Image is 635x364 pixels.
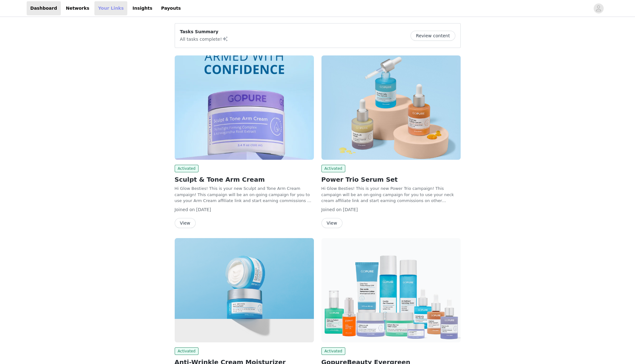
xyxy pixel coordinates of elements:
a: Your Links [94,1,128,15]
a: Insights [129,1,156,15]
img: GoPure Beauty [321,238,461,342]
span: Activated [321,347,346,355]
a: Payouts [157,1,185,15]
img: GoPure Beauty [175,55,314,160]
button: View [321,218,342,228]
span: [DATE] [196,207,211,212]
a: View [175,221,196,226]
h2: Power Trio Serum Set [321,175,461,184]
img: GoPure Beauty [321,55,461,160]
span: Joined on [321,207,342,212]
span: Activated [321,165,346,172]
h2: Sculpt & Tone Arm Cream [175,175,314,184]
span: Joined on [175,207,195,212]
button: View [175,218,196,228]
p: Hi Glow Besties! This is your new Power Trio campaign! This campaign will be an on-going campaign... [321,185,461,204]
a: Dashboard [27,1,61,15]
p: Hi Glow Besties! This is your new Sculpt and Tone Arm Cream campaign! This campaign will be an on... [175,185,314,204]
a: View [321,221,342,226]
span: Activated [175,165,199,172]
button: Review content [410,31,455,41]
div: avatar [595,3,601,13]
p: Tasks Summary [180,29,228,35]
span: [DATE] [343,207,358,212]
span: Activated [175,347,199,355]
p: All tasks complete! [180,35,228,43]
a: Networks [62,1,93,15]
img: GoPure Beauty [175,238,314,342]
